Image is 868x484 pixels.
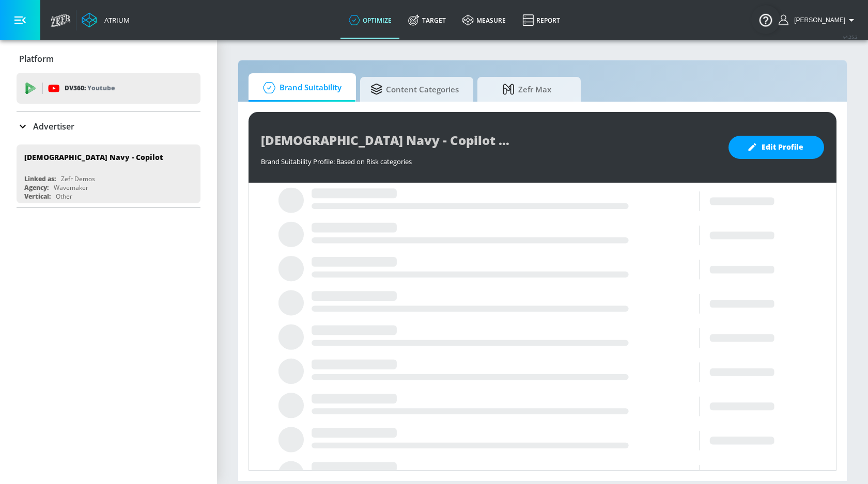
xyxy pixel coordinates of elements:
[24,174,56,183] div: Linked as:
[400,2,454,39] a: Target
[488,77,566,102] span: Zefr Max
[790,17,845,24] span: login as: andersson.ceron@zefr.com
[100,15,130,25] div: Atrium
[82,12,130,28] a: Atrium
[17,112,200,141] div: Advertiser
[17,73,200,104] div: DV360: Youtube
[454,2,514,39] a: measure
[33,121,74,132] p: Advertiser
[24,192,51,201] div: Vertical:
[843,34,858,40] span: v 4.25.2
[261,152,718,166] div: Brand Suitability Profile: Based on Risk categories
[61,174,95,183] div: Zefr Demos
[19,53,54,64] p: Platform
[24,152,163,162] div: [DEMOGRAPHIC_DATA] Navy - Copilot
[65,83,115,94] p: DV360:
[17,144,200,203] div: [DEMOGRAPHIC_DATA] Navy - CopilotLinked as:Zefr DemosAgency:WavemakerVertical:Other
[779,14,858,26] button: [PERSON_NAME]
[514,2,568,39] a: Report
[24,183,49,192] div: Agency:
[259,75,342,100] span: Brand Suitability
[17,44,200,73] div: Platform
[340,2,400,39] a: optimize
[729,136,824,159] button: Edit Profile
[370,77,459,102] span: Content Categories
[56,192,72,201] div: Other
[751,5,780,34] button: Open Resource Center
[54,183,88,192] div: Wavemaker
[87,83,115,93] p: Youtube
[749,141,803,154] span: Edit Profile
